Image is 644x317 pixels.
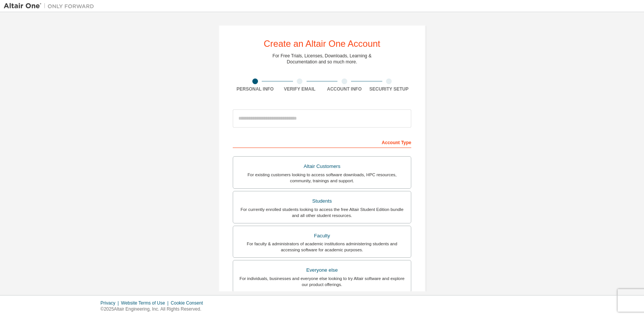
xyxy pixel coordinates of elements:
[238,241,406,253] div: For faculty & administrators of academic institutions administering students and accessing softwa...
[278,86,322,92] div: Verify Email
[367,86,412,92] div: Security Setup
[238,275,406,288] div: For individuals, businesses and everyone else looking to try Altair software and explore our prod...
[238,231,406,241] div: Faculty
[101,306,208,312] p: © 2025 Altair Engineering, Inc. All Rights Reserved.
[273,53,372,65] div: For Free Trials, Licenses, Downloads, Learning & Documentation and so much more.
[233,136,411,148] div: Account Type
[4,2,98,10] img: Altair One
[233,86,278,92] div: Personal Info
[264,39,380,48] div: Create an Altair One Account
[238,206,406,219] div: For currently enrolled students looking to access the free Altair Student Edition bundle and all ...
[101,300,121,306] div: Privacy
[238,161,406,172] div: Altair Customers
[171,300,207,306] div: Cookie Consent
[121,300,171,306] div: Website Terms of Use
[238,172,406,184] div: For existing customers looking to access software downloads, HPC resources, community, trainings ...
[238,196,406,206] div: Students
[322,86,367,92] div: Account Info
[238,265,406,275] div: Everyone else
